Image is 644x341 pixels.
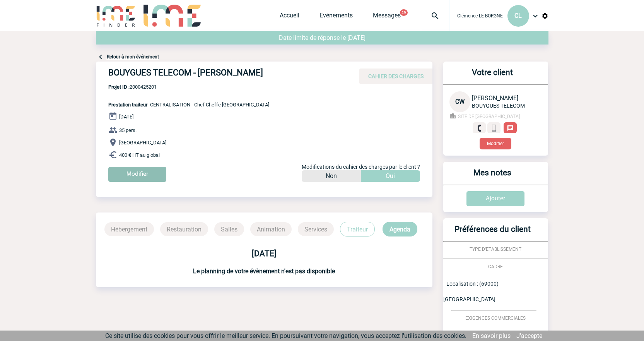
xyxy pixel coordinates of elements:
span: - CENTRALISATION - Chef Cheffe [GEOGRAPHIC_DATA] [108,102,269,108]
a: Accueil [280,12,299,22]
p: Oui [386,170,395,182]
span: Modifications du cahier des charges par le client ? [302,164,420,170]
h4: BOUYGUES TELECOM - [PERSON_NAME] [108,68,340,81]
span: Date limite de réponse le [DATE] [279,34,366,41]
p: Salles [214,222,244,236]
span: EXIGENCES COMMERCIALES [465,315,526,321]
h3: Le planning de votre évènement n'est pas disponible [96,267,432,275]
p: Animation [250,222,292,236]
a: En savoir plus [472,332,511,339]
span: Prestation traiteur [108,102,147,108]
button: 29 [400,9,408,16]
p: Agenda [383,222,417,236]
a: Evénements [319,12,353,22]
span: TYPE D'ETABLISSEMENT [470,247,521,252]
img: portable.png [490,125,497,132]
span: Ce site utilise des cookies pour vous offrir le meilleur service. En poursuivant votre navigation... [105,332,466,339]
h3: Mes notes [446,168,539,185]
img: chat-24-px-w.png [507,125,514,132]
span: BOUYGUES TELECOM [472,103,525,109]
b: [DATE] [252,249,277,258]
img: business-24-px-g.png [449,112,456,119]
button: Modifier [480,138,511,149]
span: 2000425201 [108,84,269,90]
h3: Votre client [446,68,539,84]
p: Restauration [160,222,208,236]
span: [PERSON_NAME] [472,94,518,102]
span: 35 pers. [119,127,137,133]
span: CAHIER DES CHARGES [368,73,424,79]
a: J'accepte [516,332,542,339]
input: Ajouter [466,191,524,206]
p: Hébergement [104,222,154,236]
span: CW [455,98,465,105]
h3: Préférences du client [446,224,539,241]
a: Messages [373,12,401,22]
p: Services [298,222,334,236]
img: fixe.png [476,125,483,132]
span: 400 € HT au global [119,152,160,158]
img: IME-Finder [96,5,136,27]
span: [DATE] [119,114,133,120]
span: Localisation : (69000) [GEOGRAPHIC_DATA] [443,281,499,302]
span: Clémence LE BORGNE [457,13,503,19]
span: [GEOGRAPHIC_DATA] [119,140,166,146]
a: Retour à mon événement [107,54,159,60]
p: Non [326,170,337,182]
span: CL [514,12,522,19]
b: Projet ID : [108,84,130,90]
p: Traiteur [340,222,375,236]
span: CADRE [488,264,503,269]
p: SITE DE BOULOGNE-BILLANCOURT [449,112,542,119]
input: Modifier [108,167,166,182]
